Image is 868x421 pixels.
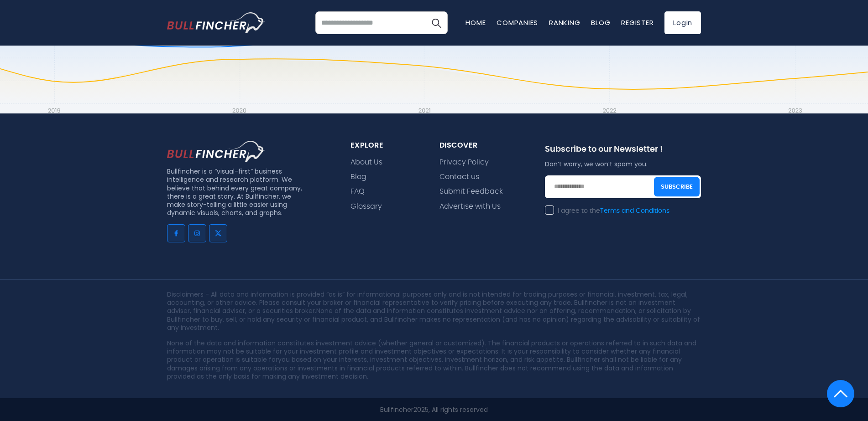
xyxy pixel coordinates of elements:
a: Blog [591,18,610,27]
a: Glossary [350,202,382,211]
a: Blog [350,173,366,181]
a: Advertise with Us [439,202,501,211]
p: Don’t worry, we won’t spam you. [545,160,701,168]
a: About Us [350,158,382,167]
p: Bullfincher is a “visual-first” business intelligence and research platform. We believe that behi... [167,167,306,217]
img: bullfincher logo [167,12,265,33]
a: Privacy Policy [439,158,489,167]
a: FAQ [350,187,365,196]
a: Bullfincher [380,405,413,414]
a: Register [621,18,654,27]
p: None of the data and information constitutes investment advice (whether general or customized). T... [167,339,701,380]
a: Home [465,18,486,27]
p: 2025, All rights reserved [167,406,701,414]
a: Go to facebook [167,224,185,242]
iframe: reCAPTCHA [545,221,684,257]
a: Companies [497,18,538,27]
a: Contact us [439,173,479,181]
div: explore [350,141,418,150]
a: Go to homepage [167,12,265,33]
a: Login [664,11,701,34]
a: Go to twitter [209,224,227,242]
img: footer logo [167,141,265,162]
p: Disclaimers - All data and information is provided “as is” for informational purposes only and is... [167,290,701,332]
button: Subscribe [654,177,700,196]
label: I agree to the [545,207,669,215]
a: Terms and Conditions [600,208,669,214]
a: Submit Feedback [439,187,503,196]
button: Search [425,11,448,34]
a: Go to instagram [188,224,206,242]
div: Subscribe to our Newsletter ! [545,144,701,159]
a: Ranking [549,18,580,27]
div: Discover [439,141,523,150]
